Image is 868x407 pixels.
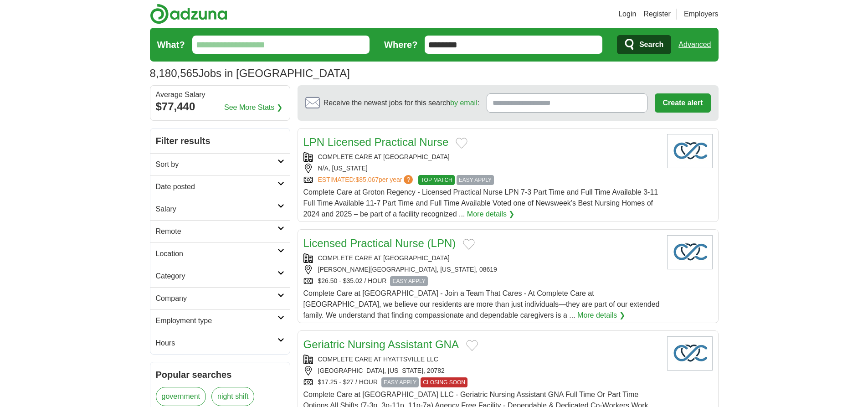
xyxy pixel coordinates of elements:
div: N/A, [US_STATE] [303,164,660,173]
div: $26.50 - $35.02 / HOUR [303,276,660,286]
a: Sort by [150,153,290,175]
div: [PERSON_NAME][GEOGRAPHIC_DATA], [US_STATE], 08619 [303,265,660,274]
a: night shift [211,387,254,406]
a: More details ❯ [467,209,515,220]
div: $17.25 - $27 / HOUR [303,377,660,387]
div: $77,440 [156,98,284,115]
h2: Salary [156,204,277,215]
span: EASY APPLY [381,377,419,387]
span: Search [639,36,663,54]
span: Receive the newest jobs for this search : [324,98,479,108]
img: Company logo [667,134,713,168]
span: Complete Care at Groton Regency - Licensed Practical Nurse LPN 7-3 Part Time and Full Time Availa... [303,188,658,218]
h2: Category [156,271,277,282]
a: Register [643,9,671,20]
a: Login [618,9,636,20]
span: EASY APPLY [457,175,494,185]
button: Create alert [655,93,710,113]
div: COMPLETE CARE AT [GEOGRAPHIC_DATA] [303,253,660,263]
h2: Date posted [156,181,277,192]
a: Location [150,242,290,265]
a: Remote [150,220,290,242]
img: Company logo [667,235,713,269]
span: EASY APPLY [390,276,427,286]
a: LPN Licensed Practical Nurse [303,136,449,148]
h2: Employment type [156,315,277,326]
a: Salary [150,198,290,220]
a: Category [150,265,290,287]
span: CLOSING SOON [421,377,467,387]
button: Add to favorite jobs [456,138,467,149]
a: Date posted [150,175,290,198]
a: government [156,387,206,406]
a: ESTIMATED:$85,067per year? [318,175,415,185]
div: [GEOGRAPHIC_DATA], [US_STATE], 20782 [303,366,660,376]
a: See More Stats ❯ [224,102,282,113]
a: Geriatric Nursing Assistant GNA [303,338,459,350]
a: by email [450,99,478,107]
h2: Sort by [156,159,277,170]
button: Add to favorite jobs [463,239,475,250]
span: ? [404,175,413,184]
a: Licensed Practical Nurse (LPN) [303,237,456,249]
h1: Jobs in [GEOGRAPHIC_DATA] [150,67,350,79]
h2: Remote [156,226,277,237]
button: Add to favorite jobs [466,340,478,351]
a: Employers [684,9,719,20]
h2: Filter results [150,129,290,153]
img: Company logo [667,336,713,371]
a: Company [150,287,290,309]
div: COMPLETE CARE AT [GEOGRAPHIC_DATA] [303,152,660,162]
span: 8,180,565 [150,65,199,82]
span: $85,067 [355,176,379,183]
h2: Location [156,248,277,259]
div: COMPLETE CARE AT HYATTSVILLE LLC [303,355,660,364]
div: Average Salary [156,91,284,98]
h2: Company [156,293,277,304]
label: What? [157,38,185,52]
a: Hours [150,332,290,354]
h2: Popular searches [156,368,284,381]
a: More details ❯ [577,310,625,321]
a: Advanced [678,36,711,54]
span: Complete Care at [GEOGRAPHIC_DATA] - Join a Team That Cares - At Complete Care at [GEOGRAPHIC_DAT... [303,289,660,319]
img: Adzuna logo [150,4,227,24]
label: Where? [384,38,417,52]
button: Search [617,35,671,54]
h2: Hours [156,338,277,349]
span: TOP MATCH [418,175,454,185]
a: Employment type [150,309,290,332]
